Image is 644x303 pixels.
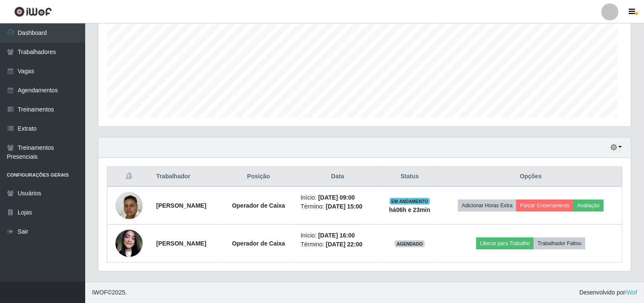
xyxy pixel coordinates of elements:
span: © 2025 . [92,288,127,297]
strong: Operador de Caixa [232,202,285,209]
span: AGENDADO [395,240,425,247]
img: CoreUI Logo [14,6,52,17]
strong: há 06 h e 23 min [389,206,431,213]
li: Início: [301,231,375,240]
time: [DATE] 09:00 [318,194,355,201]
time: [DATE] 16:00 [318,232,355,239]
strong: [PERSON_NAME] [156,240,206,247]
th: Posição [221,167,296,187]
th: Trabalhador [151,167,221,187]
button: Forçar Encerramento [516,200,573,212]
a: iWof [625,289,637,296]
button: Avaliação [573,200,604,212]
button: Trabalhador Faltou [534,237,585,249]
span: Desenvolvido por [579,288,637,297]
button: Liberar para Trabalho [476,237,534,249]
li: Início: [301,193,375,202]
strong: [PERSON_NAME] [156,202,206,209]
th: Data [296,167,380,187]
time: [DATE] 22:00 [326,241,362,248]
img: 1650504454448.jpeg [115,225,143,261]
img: 1740061497468.jpeg [115,182,143,230]
span: EM ANDAMENTO [390,198,430,205]
time: [DATE] 15:00 [326,203,362,210]
th: Status [380,167,440,187]
span: IWOF [92,289,108,296]
li: Término: [301,240,375,249]
li: Término: [301,202,375,211]
button: Adicionar Horas Extra [458,200,516,212]
th: Opções [440,167,622,187]
strong: Operador de Caixa [232,240,285,247]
